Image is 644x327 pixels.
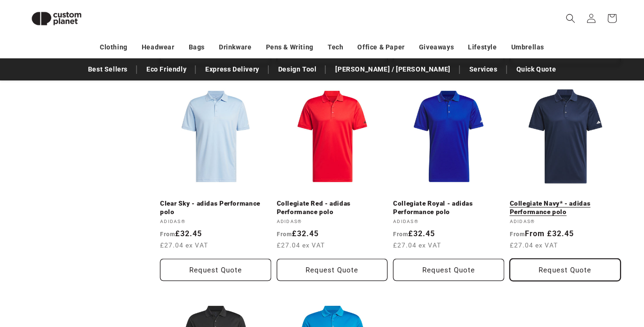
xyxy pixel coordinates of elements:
a: Clothing [100,39,128,56]
a: Giveaways [419,39,454,56]
a: [PERSON_NAME] / [PERSON_NAME] [330,61,455,78]
a: Collegiate Royal - adidas Performance polo [393,199,504,216]
a: Collegiate Navy* - adidas Performance polo [510,199,621,216]
a: Collegiate Red - adidas Performance polo [277,199,388,216]
a: Best Sellers [83,61,132,78]
a: Lifestyle [468,39,497,56]
iframe: To enrich screen reader interactions, please activate Accessibility in Grammarly extension settings [487,225,644,327]
button: Request Quote [393,259,504,281]
a: Bags [189,39,205,56]
a: Umbrellas [511,39,544,56]
img: Custom Planet [24,4,89,33]
a: Clear Sky - adidas Performance polo [160,199,271,216]
summary: Search [560,8,581,29]
a: Services [465,61,502,78]
a: Quick Quote [512,61,561,78]
a: Pens & Writing [266,39,314,56]
a: Office & Paper [357,39,404,56]
button: Request Quote [277,259,388,281]
a: Drinkware [219,39,251,56]
a: Headwear [142,39,175,56]
a: Tech [328,39,343,56]
a: Eco Friendly [142,61,191,78]
button: Request Quote [160,259,271,281]
a: Design Tool [274,61,322,78]
div: Chat Widget [487,225,644,327]
a: Express Delivery [201,61,264,78]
